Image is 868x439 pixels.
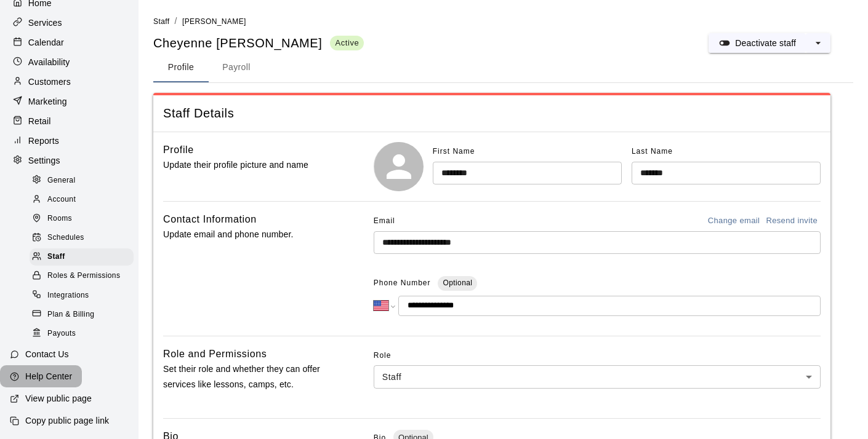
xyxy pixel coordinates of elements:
[10,73,129,91] a: Customers
[30,248,134,266] div: Staff
[153,17,169,26] span: Staff
[153,16,169,26] a: Staff
[30,287,134,304] div: Integrations
[47,194,76,206] span: Account
[163,227,334,242] p: Update email and phone number.
[443,279,472,287] span: Optional
[330,38,364,48] span: Active
[25,414,109,427] p: Copy public page link
[30,306,134,323] div: Plan & Billing
[30,171,139,190] a: General
[163,157,334,173] p: Update their profile picture and name
[174,15,177,28] li: /
[28,36,64,49] p: Calendar
[47,213,72,225] span: Rooms
[25,348,69,360] p: Contact Us
[30,324,139,343] a: Payouts
[163,362,334,392] p: Set their role and whether they can offer services like lessons, camps, etc.
[763,212,821,231] button: Resend invite
[30,190,139,209] a: Account
[25,392,92,405] p: View public page
[163,105,821,122] span: Staff Details
[10,92,129,111] a: Marketing
[433,147,475,156] span: First Name
[28,76,71,88] p: Customers
[30,267,134,285] div: Roles & Permissions
[806,33,830,53] button: select merge strategy
[163,212,257,227] h6: Contact Information
[10,132,129,150] a: Reports
[30,229,134,247] div: Schedules
[30,248,139,267] a: Staff
[163,346,267,362] h6: Role and Permissions
[10,33,129,52] a: Calendar
[47,175,76,187] span: General
[28,56,70,68] p: Availability
[28,154,60,167] p: Settings
[709,33,830,53] div: split button
[28,17,62,29] p: Services
[374,274,431,293] span: Phone Number
[47,251,65,263] span: Staff
[709,33,806,53] button: Deactivate staff
[10,53,129,71] a: Availability
[28,95,67,108] p: Marketing
[182,17,246,26] span: [PERSON_NAME]
[30,172,134,189] div: General
[632,147,673,156] span: Last Name
[153,35,364,52] div: Cheyenne [PERSON_NAME]
[30,267,139,286] a: Roles & Permissions
[47,270,120,282] span: Roles & Permissions
[10,14,129,32] a: Services
[30,286,139,305] a: Integrations
[30,229,139,248] a: Schedules
[30,210,134,227] div: Rooms
[374,346,821,366] span: Role
[30,305,139,324] a: Plan & Billing
[47,309,94,321] span: Plan & Billing
[735,37,796,49] p: Deactivate staff
[153,15,853,28] nav: breadcrumb
[10,112,129,130] a: Retail
[47,328,76,340] span: Payouts
[30,191,134,208] div: Account
[209,53,264,82] button: Payroll
[374,212,395,231] span: Email
[153,53,209,82] button: Profile
[25,370,72,382] p: Help Center
[30,210,139,229] a: Rooms
[30,325,134,342] div: Payouts
[10,151,129,170] a: Settings
[163,142,194,158] h6: Profile
[374,365,821,388] div: Staff
[153,53,853,82] div: staff form tabs
[28,135,59,147] p: Reports
[705,212,763,231] button: Change email
[47,232,84,244] span: Schedules
[47,290,89,302] span: Integrations
[28,115,51,127] p: Retail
